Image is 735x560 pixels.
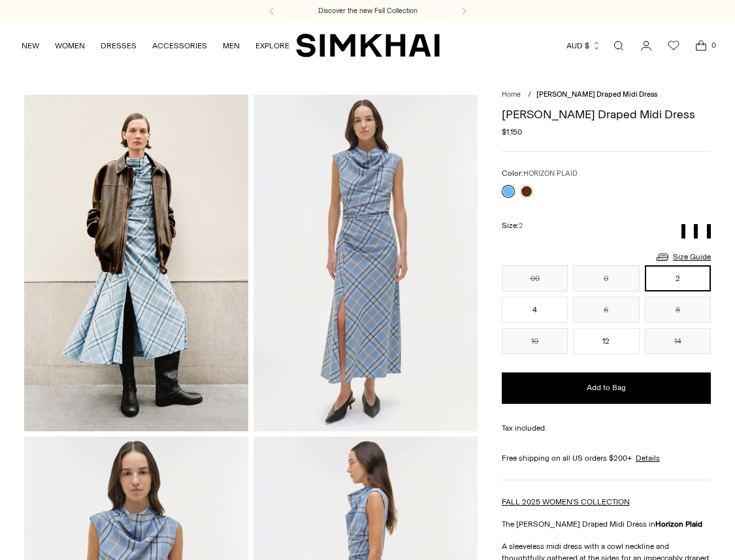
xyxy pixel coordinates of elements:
[502,265,568,291] button: 00
[573,265,639,291] button: 0
[502,108,711,120] h1: [PERSON_NAME] Draped Midi Dress
[573,297,639,323] button: 6
[24,95,248,431] img: Burke Draped Midi Dress
[101,31,137,60] a: DRESSES
[536,90,657,99] span: [PERSON_NAME] Draped Midi Dress
[519,222,523,230] span: 2
[253,95,478,431] img: Burke Draped Midi Dress
[688,33,714,59] a: Open cart modal
[223,31,240,60] a: MEN
[708,39,719,51] span: 0
[645,265,711,291] button: 2
[502,126,522,138] span: $1,150
[645,297,711,323] button: 8
[633,33,659,59] a: Go to the account page
[606,33,632,59] a: Open search modal
[152,31,207,60] a: ACCESSORIES
[502,328,568,354] button: 10
[661,33,687,59] a: Wishlist
[645,328,711,354] button: 14
[502,497,630,506] a: FALL 2025 WOMEN'S COLLECTION
[502,372,711,404] button: Add to Bag
[22,31,39,60] a: NEW
[523,169,578,178] span: HORIZON PLAID
[502,90,711,101] nav: breadcrumbs
[502,297,568,323] button: 4
[636,452,660,464] a: Details
[655,249,711,265] a: Size Guide
[566,31,601,60] button: AUD $
[502,167,578,180] label: Color:
[528,90,531,101] div: /
[502,220,523,232] label: Size:
[255,31,289,60] a: EXPLORE
[296,33,440,58] a: SIMKHAI
[318,6,417,16] a: Discover the new Fall Collection
[573,328,639,354] button: 12
[587,382,626,393] span: Add to Bag
[502,90,521,99] a: Home
[55,31,85,60] a: WOMEN
[502,452,711,464] div: Free shipping on all US orders $200+
[502,422,711,434] div: Tax included.
[502,518,711,530] p: The [PERSON_NAME] Draped Midi Dress in
[655,519,702,529] strong: Horizon Plaid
